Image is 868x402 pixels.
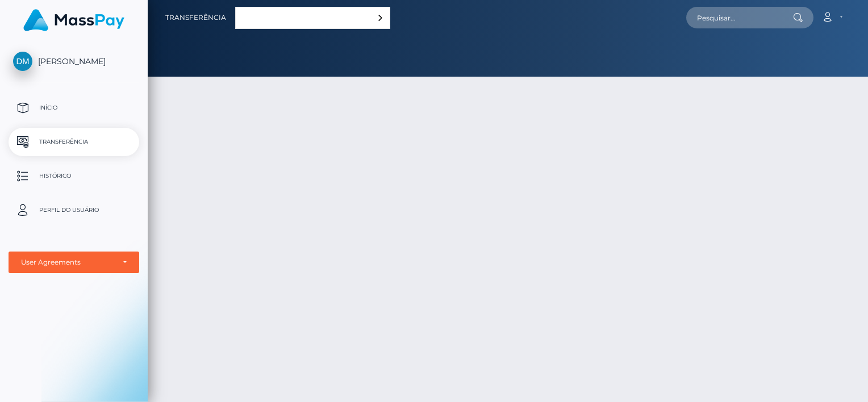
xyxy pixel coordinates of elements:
span: [PERSON_NAME] [9,56,139,66]
input: Pesquisar... [686,7,793,28]
p: Início [13,99,135,116]
a: Transferência [9,128,139,156]
p: Transferência [13,133,135,150]
a: Transferência [165,6,226,30]
a: Início [9,94,139,122]
a: Perfil do usuário [9,196,139,224]
img: MassPay [23,9,124,31]
a: Histórico [9,162,139,190]
p: Perfil do usuário [13,202,135,219]
p: Histórico [13,167,135,185]
div: User Agreements [21,258,114,267]
aside: Language selected: Português (Brasil) [235,7,390,29]
div: Language [235,7,390,29]
a: Português ([GEOGRAPHIC_DATA]) [236,7,390,28]
button: User Agreements [9,252,139,273]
